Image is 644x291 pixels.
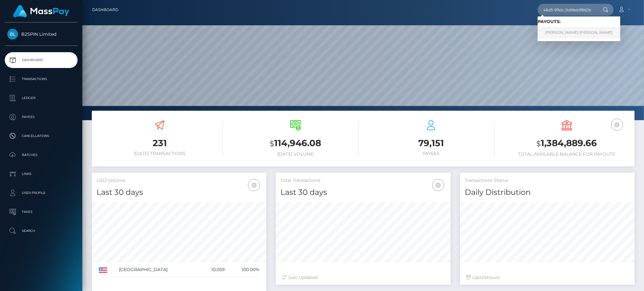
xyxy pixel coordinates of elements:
a: Taxes [5,204,78,220]
h5: USD Volume [97,177,262,184]
h5: Transactions Status [465,177,630,184]
img: B2SPIN Limited [7,29,18,40]
a: Dashboard [5,52,78,68]
img: MassPay Logo [13,5,69,17]
a: Cancellations [5,128,78,144]
p: Taxes [7,207,75,217]
input: Search... [538,4,597,16]
div: Just Updated [282,274,444,281]
img: US.png [99,267,107,273]
h6: Payees [368,151,494,156]
p: Ledger [7,93,75,103]
p: Transactions [7,74,75,84]
a: Transactions [5,71,78,87]
h3: 1,384,889.66 [504,137,630,150]
h4: Daily Distribution [465,187,630,198]
h3: 114,946.08 [232,137,359,150]
h6: Payouts: [538,19,620,24]
td: 10,059 [199,263,227,277]
a: User Profile [5,185,78,201]
h3: 79,151 [368,137,494,149]
small: $ [536,139,541,148]
h3: 231 [97,137,223,149]
h6: [DATE] Volume [232,152,359,157]
h5: Total Transactions [281,177,445,184]
h6: Total Available Balance for Payouts [504,152,630,157]
span: B2SPIN Limited [5,31,78,37]
a: Batches [5,147,78,163]
p: Links [7,169,75,179]
a: Payees [5,109,78,125]
p: Payees [7,112,75,122]
span: 24 [482,275,487,280]
p: Cancellations [7,131,75,141]
a: [PERSON_NAME] [PERSON_NAME] [538,27,620,39]
p: Batches [7,150,75,160]
a: Search [5,223,78,239]
td: 100.00% [227,263,262,277]
td: [GEOGRAPHIC_DATA] [117,263,199,277]
div: Last hours [466,274,628,281]
h4: Last 30 days [281,187,445,198]
h6: [DATE] Transactions [97,151,223,156]
a: Dashboard [92,3,118,16]
h4: Last 30 days [97,187,262,198]
a: Links [5,166,78,182]
a: Ledger [5,90,78,106]
small: $ [270,139,274,148]
p: User Profile [7,188,75,198]
p: Search [7,226,75,236]
p: Dashboard [7,55,75,65]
